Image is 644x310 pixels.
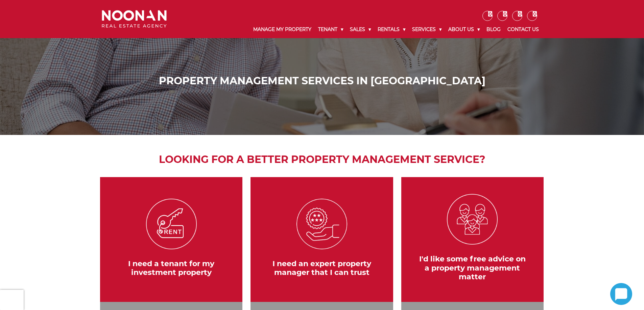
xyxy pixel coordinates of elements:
h1: Property Management Services in [GEOGRAPHIC_DATA] [103,75,541,87]
a: Sales [347,21,374,38]
a: Tenant [315,21,347,38]
a: Services [409,21,445,38]
img: Noonan Real Estate Agency [102,10,167,28]
a: Manage My Property [250,21,315,38]
h2: Looking for a better property management service? [97,152,547,167]
a: Contact Us [504,21,542,38]
a: About Us [445,21,483,38]
a: Rentals [374,21,409,38]
a: Blog [483,21,504,38]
